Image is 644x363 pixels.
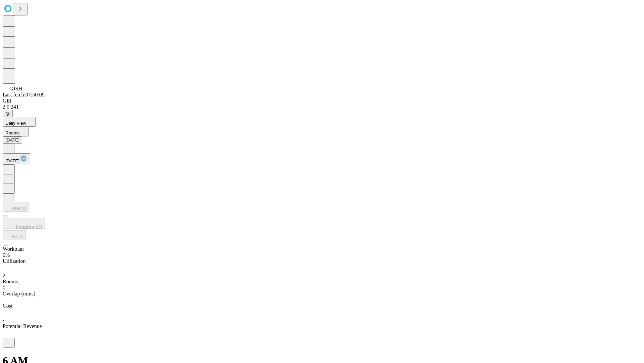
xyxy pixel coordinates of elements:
span: Overlap (mins) [3,291,35,296]
button: Insights (0) [3,218,45,229]
span: [DATE] [5,158,19,163]
span: Cost [3,303,12,309]
button: [DATE] [3,153,30,164]
span: Workplan [3,246,24,252]
button: Rooms [3,127,29,136]
span: 0% [3,252,10,258]
span: - [3,297,4,302]
span: 2 [3,273,5,278]
button: @ [3,110,13,117]
span: Potential Revenue [3,323,42,329]
button: Daily View [3,117,36,127]
button: Predict [3,202,29,212]
button: Fetch [3,230,26,240]
button: [DATE] [3,136,22,144]
div: 2.0.241 [3,104,641,110]
span: Daily View [5,121,26,126]
span: GJSH [9,86,22,91]
span: Last fetch: 07:50:09 [3,92,45,97]
span: Insights (0) [16,224,42,230]
span: 0 [3,285,5,290]
span: @ [5,111,10,116]
div: GEI [3,98,641,104]
span: Utilization [3,258,25,264]
span: Rooms [3,279,18,284]
span: Rooms [5,130,19,135]
span: - [3,317,4,323]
